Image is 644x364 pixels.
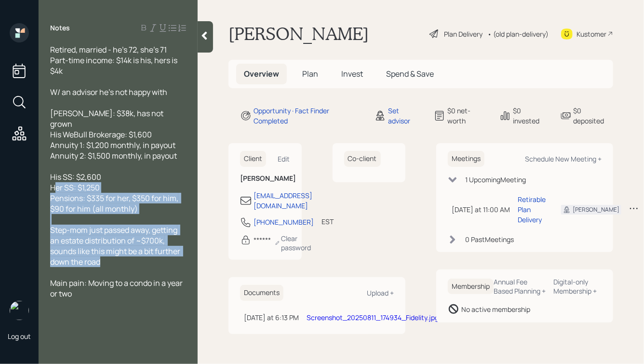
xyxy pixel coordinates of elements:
h1: [PERSON_NAME] [228,23,369,44]
h6: Membership [448,279,494,295]
div: 0 Past Meeting s [465,234,514,244]
span: Overview [244,68,279,79]
div: $0 invested [513,106,549,126]
div: [DATE] at 6:13 PM [244,312,299,323]
h6: Meetings [448,151,484,167]
a: Screenshot_20250811_174934_Fidelity.jpg [307,313,439,322]
div: • (old plan-delivery) [487,29,549,39]
span: Plan [302,68,318,79]
div: Plan Delivery [444,29,483,39]
span: Spend & Save [386,68,434,79]
div: Set advisor [388,106,422,126]
div: Opportunity · Fact Finder Completed [254,106,363,126]
div: [DATE] at 11:00 AM [452,204,510,215]
div: [EMAIL_ADDRESS][DOMAIN_NAME] [254,190,312,211]
span: Invest [341,68,363,79]
img: hunter_neumayer.jpg [10,301,29,320]
span: Main pain: Moving to a condo in a year or two [50,278,184,299]
div: 1 Upcoming Meeting [465,175,526,185]
div: Digital-only Membership + [554,277,602,296]
div: Kustomer [577,29,606,39]
span: Step-mom just passed away, getting an estate distribution of ~$700k, sounds like this might be a ... [50,225,182,267]
div: Retirable Plan Delivery [518,194,546,225]
h6: Co-client [344,151,381,167]
div: EST [322,216,334,227]
h6: Documents [240,285,283,301]
div: Edit [278,154,290,163]
h6: [PERSON_NAME] [240,175,290,183]
div: $0 net-worth [447,106,488,126]
div: Clear password [275,234,313,252]
div: $0 deposited [574,106,613,126]
h6: Client [240,151,266,167]
span: [PERSON_NAME]: $38k, has not grown His WeBull Brokerage: $1,600 Annuity 1: $1,200 monthly, in pay... [50,108,177,161]
span: W/ an advisor he's not happy with [50,87,167,97]
div: [PHONE_NUMBER] [254,217,314,227]
label: Notes [50,23,70,33]
div: Annual Fee Based Planning + [494,277,546,296]
span: Retired, married - he's 72, she's 71 Part-time income: $14k is his, hers is $4k [50,44,179,76]
div: [PERSON_NAME] [573,205,619,214]
div: No active membership [461,304,530,314]
div: Log out [8,332,31,341]
span: His SS: $2,600 Her SS: $1,250 Pensions: $335 for her, $350 for him, $90 for him (all monthly) [50,172,180,214]
div: Upload + [367,288,394,297]
div: Schedule New Meeting + [525,154,602,163]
